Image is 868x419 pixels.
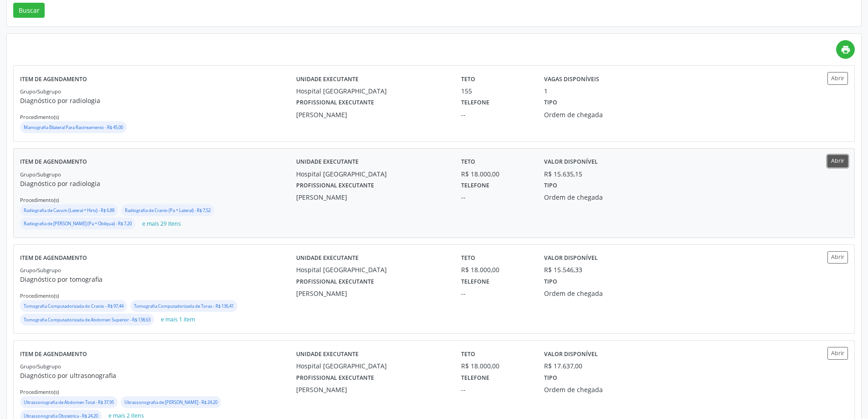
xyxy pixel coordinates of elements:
label: Tipo [544,274,557,289]
label: Unidade executante [296,347,359,361]
label: Profissional executante [296,96,374,110]
div: Hospital [GEOGRAPHIC_DATA] [296,361,449,371]
small: Radiografia de [PERSON_NAME] (Pa + Obliqua) - R$ 7,20 [24,221,132,227]
small: Grupo/Subgrupo [20,363,61,370]
div: -- [461,289,531,298]
small: Grupo/Subgrupo [20,171,61,178]
a: print [836,40,855,59]
div: R$ 18.000,00 [461,169,531,179]
small: Tomografia Computadorizada do Cranio - R$ 97,44 [24,303,123,309]
label: Tipo [544,179,557,193]
label: Teto [461,72,475,86]
div: -- [461,192,531,202]
label: Telefone [461,179,489,193]
small: Ultrassonografia de [PERSON_NAME] - R$ 24,20 [124,399,217,405]
div: R$ 15.546,33 [544,265,582,274]
div: [PERSON_NAME] [296,110,449,119]
div: -- [461,110,531,119]
small: Ultrassonografia de Abdomen Total - R$ 37,95 [24,399,114,405]
label: Telefone [461,274,489,289]
label: Profissional executante [296,371,374,385]
i: print [841,45,851,55]
div: Hospital [GEOGRAPHIC_DATA] [296,169,449,179]
p: Diagnóstico por radiologia [20,179,296,188]
label: Item de agendamento [20,251,87,265]
label: Telefone [461,371,489,385]
label: Valor disponível [544,251,598,265]
label: Profissional executante [296,179,374,193]
label: Item de agendamento [20,155,87,169]
button: Abrir [827,72,848,84]
label: Tipo [544,371,557,385]
label: Item de agendamento [20,347,87,361]
label: Vagas disponíveis [544,72,599,86]
div: Ordem de chegada [544,289,655,298]
small: Tomografia Computadorizada de Torax - R$ 136,41 [134,303,234,309]
small: Mamografia Bilateral Para Rastreamento - R$ 45,00 [24,124,123,130]
small: Grupo/Subgrupo [20,267,61,274]
small: Procedimento(s) [20,114,59,120]
div: R$ 17.637,00 [544,361,582,371]
label: Teto [461,155,475,169]
div: R$ 18.000,00 [461,361,531,371]
button: e mais 29 itens [139,217,185,230]
small: Ultrassonografia Obstetrica - R$ 24,20 [24,413,98,419]
div: [PERSON_NAME] [296,289,449,298]
p: Diagnóstico por ultrasonografia [20,371,296,380]
div: R$ 18.000,00 [461,265,531,274]
label: Unidade executante [296,155,359,169]
div: R$ 15.635,15 [544,169,582,179]
div: Hospital [GEOGRAPHIC_DATA] [296,265,449,274]
small: Procedimento(s) [20,292,59,299]
label: Telefone [461,96,489,110]
small: Procedimento(s) [20,197,59,203]
label: Teto [461,251,475,265]
button: Buscar [13,3,45,18]
label: Valor disponível [544,347,598,361]
p: Diagnóstico por tomografia [20,274,296,284]
label: Profissional executante [296,274,374,289]
label: Teto [461,347,475,361]
label: Unidade executante [296,251,359,265]
small: Radiografia de Cavum (Lateral + Hirtz) - R$ 6,88 [24,207,114,213]
label: Unidade executante [296,72,359,86]
button: e mais 1 item [157,314,199,326]
div: [PERSON_NAME] [296,192,449,202]
small: Procedimento(s) [20,388,59,395]
label: Item de agendamento [20,72,87,86]
div: Ordem de chegada [544,385,655,394]
div: Ordem de chegada [544,110,655,119]
button: Abrir [827,251,848,264]
small: Grupo/Subgrupo [20,88,61,95]
div: Ordem de chegada [544,192,655,202]
div: [PERSON_NAME] [296,385,449,394]
div: 155 [461,86,531,96]
button: Abrir [827,347,848,359]
div: Hospital [GEOGRAPHIC_DATA] [296,86,449,96]
div: 1 [544,86,548,96]
label: Valor disponível [544,155,598,169]
label: Tipo [544,96,557,110]
div: -- [461,385,531,394]
p: Diagnóstico por radiologia [20,96,296,105]
button: Abrir [827,155,848,167]
small: Radiografia de Cranio (Pa + Lateral) - R$ 7,52 [125,207,211,213]
small: Tomografia Computadorizada de Abdomen Superior - R$ 138,63 [24,317,150,323]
